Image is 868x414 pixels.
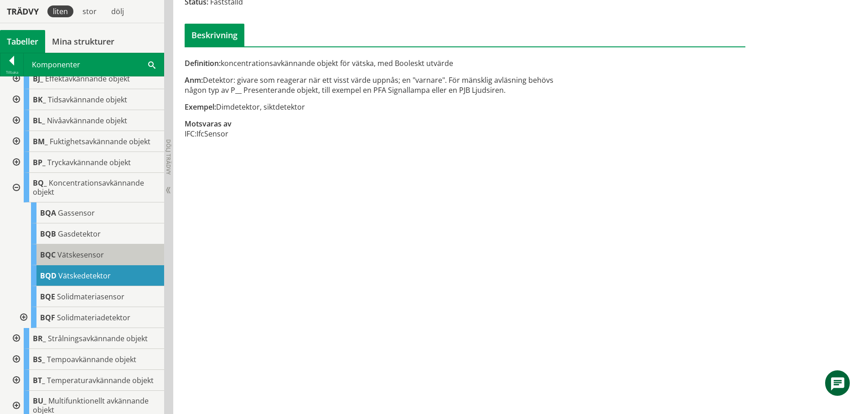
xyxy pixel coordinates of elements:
[33,375,45,385] span: BT_
[33,396,46,406] span: BU_
[45,30,121,53] a: Mina strukturer
[33,178,47,188] span: BQ_
[47,354,136,364] span: Tempoavkännande objekt
[58,208,95,218] span: Gassensor
[106,5,129,17] div: dölj
[165,139,172,175] span: Dölj trädvy
[48,333,148,343] span: Strålningsavkännande objekt
[185,102,553,112] div: Dimdetektor, siktdetektor
[47,157,131,167] span: Tryckavkännande objekt
[40,229,56,239] span: BQB
[185,129,196,139] td: IFC:
[45,74,130,84] span: Effektavkännande objekt
[185,58,221,68] span: Definition:
[185,102,216,112] span: Exempel:
[47,116,127,126] span: Nivåavkännande objekt
[40,250,56,260] span: BQC
[33,354,45,364] span: BS_
[185,119,232,129] span: Motsvaras av
[148,60,155,69] span: Sök i tabellen
[57,313,130,323] span: Solidmateriadetektor
[40,313,55,323] span: BQF
[0,69,23,76] div: Tillbaka
[50,136,150,146] span: Fuktighetsavkännande objekt
[33,157,46,167] span: BP_
[33,178,144,197] span: Koncentrationsavkännande objekt
[185,75,203,85] span: Anm:
[185,75,553,95] div: Detektor: givare som reagerar när ett visst värde uppnås; en "varnare". För mänsklig avläsning be...
[185,58,553,68] div: koncentrationsavkännande objekt för vätska, med Booleskt utvärde
[40,271,57,281] span: BQD
[47,375,154,385] span: Temperaturavkännande objekt
[57,250,104,260] span: Vätskesensor
[24,53,164,76] div: Komponenter
[48,95,127,105] span: Tidsavkännande objekt
[58,229,101,239] span: Gasdetektor
[58,271,111,281] span: Vätskedetektor
[33,95,46,105] span: BK_
[2,6,44,16] div: Trädvy
[33,116,45,126] span: BL_
[196,129,228,139] td: IfcSensor
[57,292,124,302] span: Solidmateriasensor
[40,292,55,302] span: BQE
[33,136,48,146] span: BM_
[40,208,56,218] span: BQA
[77,5,102,17] div: stor
[33,74,43,84] span: BJ_
[185,24,244,46] div: Beskrivning
[33,333,46,343] span: BR_
[47,5,73,17] div: liten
